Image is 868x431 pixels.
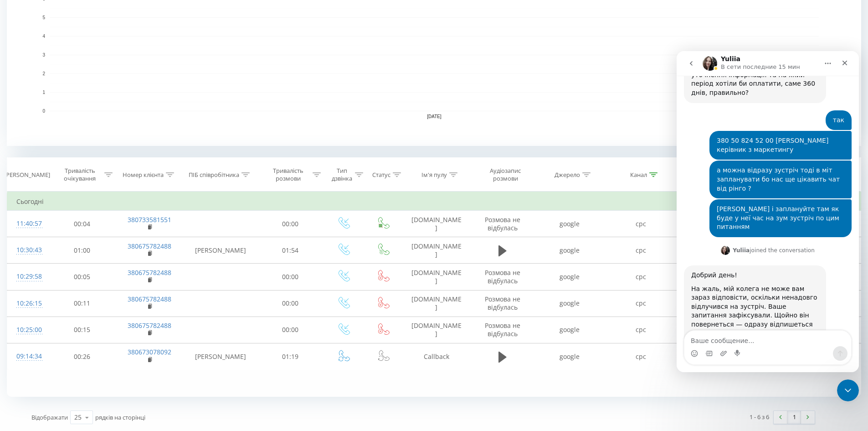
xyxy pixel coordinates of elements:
[31,413,68,421] span: Відображати
[57,167,103,182] div: Тривалість очікування
[534,343,605,370] td: google
[266,167,311,182] div: Тривалість розмови
[58,299,65,306] button: Start recording
[257,343,324,370] td: 01:19
[750,412,769,421] div: 1 - 6 з 6
[15,234,142,287] div: На жаль, мій колега не може вам зараз відповісти, оскільки ненадовго відлучився на зустріч. Ваше ...
[485,295,520,312] span: Розмова не відбулась
[421,171,447,179] div: Ім'я пулу
[7,59,175,80] div: Krystyna говорит…
[56,196,73,203] b: Yuliia
[189,171,239,179] div: ПІБ співробітника
[837,379,859,401] iframe: Intercom live chat
[485,215,520,232] span: Розмова не відбулась
[485,321,520,338] span: Розмова не відбулась
[534,237,605,264] td: google
[402,211,471,237] td: [DOMAIN_NAME]
[534,264,605,290] td: google
[677,51,859,372] iframe: Intercom live chat
[257,211,324,237] td: 00:00
[42,71,45,76] text: 2
[7,192,861,211] td: Сьогодні
[156,65,168,74] div: так
[42,15,45,20] text: 5
[485,268,520,285] span: Розмова не відбулась
[331,167,353,182] div: Тип дзвінка
[7,80,175,109] div: Krystyna говорит…
[4,171,50,179] div: [PERSON_NAME]
[257,237,324,264] td: 01:54
[605,290,676,317] td: cpc
[123,171,164,179] div: Номер клієнта
[479,167,532,182] div: Аудіозапис розмови
[605,264,676,290] td: cpc
[8,280,175,295] textarea: Ваше сообщение...
[44,195,53,204] img: Profile image for Yuliia
[40,115,168,142] div: а можна відразу зустріч тоді в міт запланувати бо нас ще цікавить чат від рінго ?
[402,264,471,290] td: [DOMAIN_NAME]
[402,237,471,264] td: [DOMAIN_NAME]
[74,413,82,422] div: 25
[14,299,21,306] button: Средство выбора эмодзи
[49,317,115,343] td: 00:15
[184,343,257,370] td: [PERSON_NAME]
[42,109,45,114] text: 0
[49,264,115,290] td: 00:05
[128,348,171,356] a: 380673078092
[43,299,51,306] button: Добавить вложение
[16,241,40,259] div: 10:30:43
[534,211,605,237] td: google
[534,290,605,317] td: google
[7,148,175,193] div: Krystyna говорит…
[42,52,45,57] text: 3
[33,148,175,186] div: [PERSON_NAME] і заплануйте там як буде у неї час на зум зустріч по цим питанням
[184,237,257,264] td: [PERSON_NAME]
[49,211,115,237] td: 00:04
[257,317,324,343] td: 00:00
[402,317,471,343] td: [DOMAIN_NAME]
[7,193,175,214] div: Yuliia говорит…
[7,109,175,148] div: Krystyna говорит…
[56,195,138,203] div: joined the conversation
[42,90,45,95] text: 1
[33,109,175,147] div: а можна відразу зустріч тоді в міт запланувати бо нас ще цікавить чат від рінго ?
[605,237,676,264] td: cpc
[372,171,390,179] div: Статус
[128,321,171,330] a: 380675782488
[40,85,168,103] div: 380 50 824 52 00 [PERSON_NAME] керівник з маркетингу
[95,413,145,421] span: рядків на сторінці
[29,299,36,306] button: Средство выбора GIF-файла
[15,220,142,229] div: Добрий день!
[257,264,324,290] td: 00:00
[149,59,175,79] div: так
[16,268,40,286] div: 10:29:58
[16,215,40,233] div: 11:40:57
[49,237,115,264] td: 01:00
[42,34,45,39] text: 4
[16,295,40,312] div: 10:26:15
[630,171,647,179] div: Канал
[40,154,168,181] div: [PERSON_NAME] і заплануйте там як буде у неї час на зум зустріч по цим питанням
[7,214,175,335] div: Yuliia говорит…
[257,290,324,317] td: 00:00
[33,80,175,109] div: 380 50 824 52 00 [PERSON_NAME] керівник з маркетингу
[16,321,40,339] div: 10:25:00
[402,343,471,370] td: Callback
[534,317,605,343] td: google
[128,242,171,250] a: 380675782488
[49,343,115,370] td: 00:26
[128,268,171,277] a: 380675782488
[156,295,171,310] button: Отправить сообщение…
[555,171,580,179] div: Джерело
[128,295,171,303] a: 380675782488
[605,317,676,343] td: cpc
[605,343,676,370] td: cpc
[605,211,676,237] td: cpc
[128,215,171,224] a: 380733581551
[7,214,149,315] div: Добрий день!На жаль, мій колега не може вам зараз відповісти, оскільки ненадовго відлучився на зу...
